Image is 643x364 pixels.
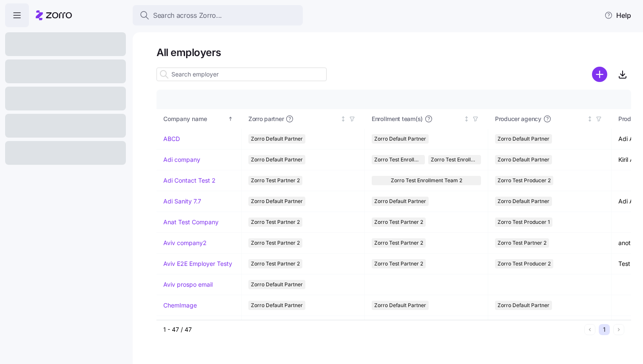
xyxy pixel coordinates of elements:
span: Zorro Test Partner 2 [251,238,300,248]
a: Aviv company2 [163,239,207,247]
a: Aviv E2E Employer Testy [163,260,232,268]
span: Zorro Default Partner [251,155,303,164]
span: Zorro Test Enrollment Team 2 [374,155,422,164]
th: Producer agencyNot sorted [488,109,612,129]
div: Not sorted [464,116,469,122]
span: Producer agency [495,115,541,123]
span: Zorro Test Partner 2 [374,259,423,268]
span: Zorro Test Enrollment Team 2 [391,176,462,185]
a: Adi Sanity 7.7 [163,197,201,206]
span: Zorro Test Partner 2 [251,259,300,268]
span: Zorro Test Partner 2 [498,238,546,248]
div: Company name [163,114,226,124]
button: Help [597,7,638,24]
span: Zorro Test Producer 2 [498,259,551,268]
th: Company nameSorted ascending [156,109,242,129]
div: 1 - 47 / 47 [163,325,581,334]
a: Anat Test Company [163,218,219,226]
button: Search across Zorro... [133,5,303,25]
span: Zorro Default Partner [374,197,426,206]
th: Zorro partnerNot sorted [242,109,365,129]
span: Zorro Default Partner [374,134,426,144]
span: Zorro Default Partner [498,134,549,144]
span: Help [604,10,631,20]
span: Zorro Test Producer 2 [498,176,551,185]
a: Adi Contact Test 2 [163,176,216,185]
span: Zorro Default Partner [251,280,303,289]
span: Zorro Default Partner [498,197,549,206]
span: Zorro Default Partner [251,197,303,206]
span: Zorro partner [248,115,284,123]
span: Zorro Test Enrollment Team 1 [431,155,479,164]
button: Previous page [584,324,595,335]
span: Zorro Default Partner [251,134,303,144]
button: Next page [613,324,624,335]
span: Zorro Default Partner [498,301,549,310]
input: Search employer [156,68,327,81]
span: Zorro Default Partner [251,301,303,310]
a: ChemImage [163,301,197,310]
button: 1 [599,324,610,335]
div: Sorted ascending [228,116,233,122]
span: Zorro Test Partner 2 [251,217,300,227]
span: Search across Zorro... [153,10,222,21]
th: Enrollment team(s)Not sorted [365,109,488,129]
h1: All employers [156,46,631,59]
span: Zorro Test Partner 2 [251,176,300,185]
span: Zorro Default Partner [374,301,426,310]
span: Enrollment team(s) [372,115,423,123]
div: Not sorted [587,116,593,122]
span: Zorro Test Partner 2 [374,217,423,227]
span: Zorro Test Producer 1 [498,217,550,227]
div: Not sorted [340,116,346,122]
a: Adi company [163,155,200,164]
span: Zorro Test Partner 2 [374,238,423,248]
a: Aviv prospo email [163,280,213,289]
a: ABCD [163,135,180,143]
svg: add icon [592,67,607,82]
span: Zorro Default Partner [498,155,549,164]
